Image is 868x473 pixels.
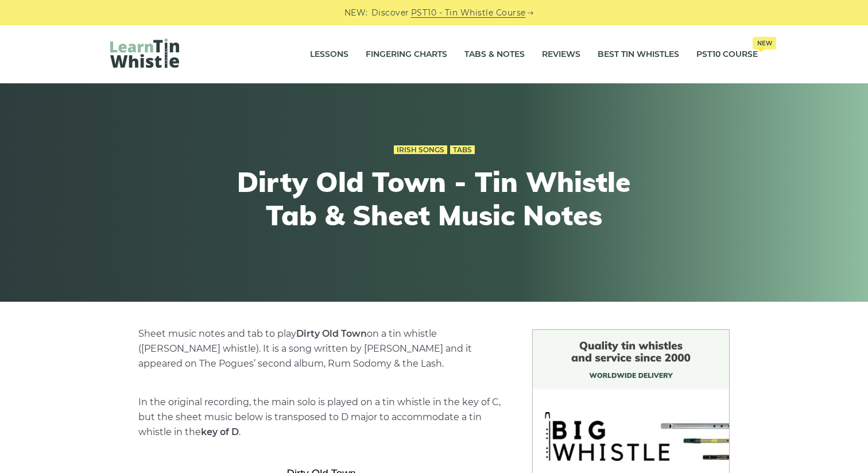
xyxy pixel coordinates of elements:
a: PST10 CourseNew [696,40,758,69]
h1: Dirty Old Town - Tin Whistle Tab & Sheet Music Notes [223,166,645,232]
a: Irish Songs [394,145,447,155]
strong: key of D [201,426,239,437]
a: Best Tin Whistles [598,40,679,69]
a: Tabs [450,145,475,155]
a: Reviews [542,40,580,69]
span: New [753,37,776,49]
strong: Dirty Old Town [296,328,367,339]
span: In the original recording, the main solo is played on a tin whistle in the key of C, but the shee... [138,397,501,437]
a: Fingering Charts [366,40,447,69]
img: LearnTinWhistle.com [110,39,179,68]
a: Tabs & Notes [464,40,525,69]
p: Sheet music notes and tab to play on a tin whistle ([PERSON_NAME] whistle). It is a song written ... [138,326,505,371]
a: Lessons [310,40,348,69]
